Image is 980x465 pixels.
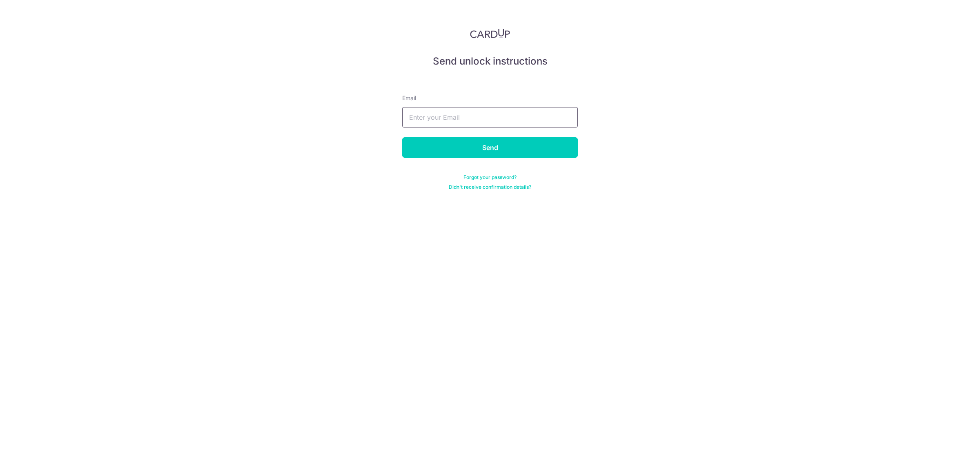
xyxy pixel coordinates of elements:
[470,29,510,38] img: CardUp Logo
[402,94,416,101] span: translation missing: en.devise.label.Email
[463,174,517,181] a: Forgot your password?
[402,137,578,158] input: Send
[402,107,578,127] input: Enter your Email
[402,55,578,68] h5: Send unlock instructions
[449,184,531,190] a: Didn't receive confirmation details?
